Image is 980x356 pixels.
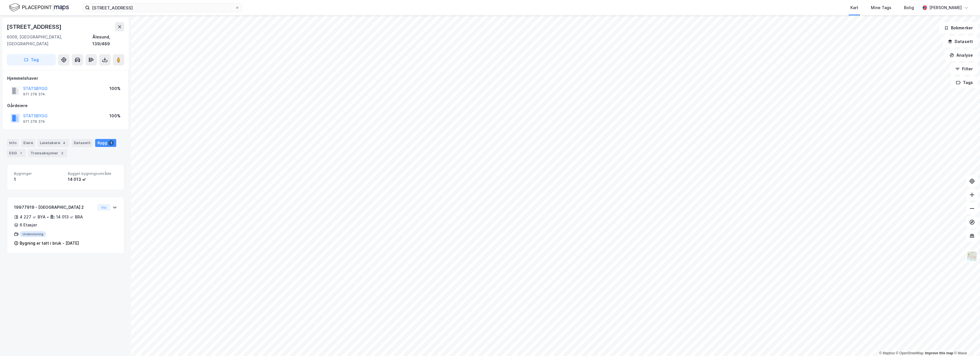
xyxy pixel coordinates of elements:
div: 14 013 ㎡ [68,176,117,183]
div: 6 Etasjer [20,222,37,228]
div: Kart [850,4,858,11]
div: Datasett [72,139,93,147]
button: Datasett [943,36,978,47]
button: Vis [97,204,110,211]
div: 1 [18,150,24,156]
div: ESG [7,149,26,157]
a: OpenStreetMap [896,351,924,355]
img: logo.f888ab2527a4732fd821a326f86c7f29.svg [9,3,69,13]
div: Bolig [904,4,914,11]
div: Bygning er tatt i bruk - [DATE] [20,240,79,247]
div: [STREET_ADDRESS] [7,22,63,31]
a: Mapbox [879,351,895,355]
div: 2 [59,150,65,156]
span: Bygget bygningsområde [68,171,117,176]
input: Søk på adresse, matrikkel, gårdeiere, leietakere eller personer [90,3,235,12]
div: 971 278 374 [23,92,45,97]
div: [PERSON_NAME] [929,4,962,11]
div: 971 278 374 [23,119,45,124]
button: Tag [7,54,56,66]
div: 14 013 ㎡ BRA [56,214,83,220]
button: Bokmerker [939,22,978,34]
a: Improve this map [925,351,953,355]
div: Hjemmelshaver [7,75,124,82]
div: Info [7,139,19,147]
div: 4 227 ㎡ BYA [20,214,46,220]
div: 1 [108,140,114,146]
div: Ålesund, 139/489 [92,34,124,47]
div: Eiere [21,139,35,147]
button: Analyse [945,50,978,61]
button: Filter [950,63,978,75]
div: 100% [109,112,121,119]
button: Tags [951,77,978,88]
span: Bygninger [14,171,63,176]
div: Gårdeiere [7,102,124,109]
div: 100% [109,85,121,92]
div: Leietakere [38,139,69,147]
div: Transaksjoner [28,149,67,157]
iframe: Chat Widget [952,329,980,356]
div: Bygg [95,139,116,147]
img: Z [967,251,977,262]
div: 19977919 - [GEOGRAPHIC_DATA] 2 [14,204,95,211]
div: • [47,215,49,219]
div: 4 [61,140,67,146]
div: Kontrollprogram for chat [952,329,980,356]
div: Mine Tags [871,4,891,11]
div: 6009, [GEOGRAPHIC_DATA], [GEOGRAPHIC_DATA] [7,34,92,47]
div: 1 [14,176,63,183]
